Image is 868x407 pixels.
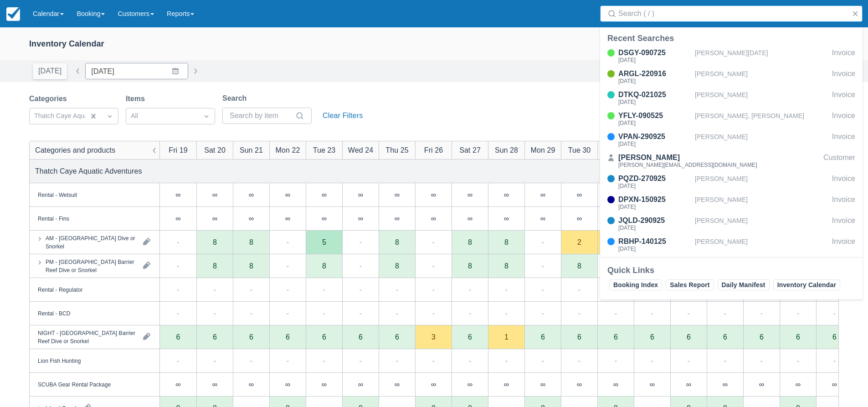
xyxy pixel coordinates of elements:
[379,207,415,231] div: ∞
[233,373,269,397] div: ∞
[695,215,828,232] div: [PERSON_NAME]
[670,373,707,397] div: ∞
[469,355,471,366] div: -
[160,373,196,397] div: ∞
[319,108,366,124] button: Clear Filters
[695,110,828,128] div: [PERSON_NAME], [PERSON_NAME]
[204,144,226,155] div: Sat 20
[650,333,654,340] div: 6
[687,333,691,340] div: 6
[323,284,325,295] div: -
[695,236,828,253] div: [PERSON_NAME]
[313,144,336,155] div: Tue 23
[233,183,269,207] div: ∞
[287,237,289,247] div: -
[618,47,691,58] div: DSGY-090725
[618,99,691,105] div: [DATE]
[597,325,634,349] div: 6
[773,279,840,290] a: Inventory Calendar
[577,381,582,388] div: ∞
[306,183,342,207] div: ∞
[723,333,727,340] div: 6
[126,93,149,104] label: Items
[285,191,290,198] div: ∞
[618,246,691,252] div: [DATE]
[578,284,580,295] div: -
[358,191,363,198] div: ∞
[618,162,757,168] div: [PERSON_NAME][EMAIL_ADDRESS][DOMAIN_NAME]
[432,308,435,319] div: -
[618,204,691,210] div: [DATE]
[760,355,763,366] div: -
[467,215,473,222] div: ∞
[618,236,691,247] div: RBHP-140125
[176,333,180,340] div: 6
[832,47,855,65] div: Invoice
[618,173,691,184] div: PQZD-270925
[832,89,855,107] div: Invoice
[650,381,655,388] div: ∞
[160,183,196,207] div: ∞
[832,333,837,340] div: 6
[688,308,690,319] div: -
[469,308,471,319] div: -
[600,131,863,149] a: VPAN-290925[DATE][PERSON_NAME]Invoice
[634,373,670,397] div: ∞
[306,325,342,349] div: 6
[618,5,848,22] input: Search ( / )
[832,194,855,211] div: Invoice
[415,373,452,397] div: ∞
[286,333,290,340] div: 6
[618,194,691,205] div: DPXN-150925
[531,144,555,155] div: Mon 29
[342,207,379,231] div: ∞
[432,260,435,271] div: -
[707,325,743,349] div: 6
[670,325,707,349] div: 6
[707,373,743,397] div: ∞
[175,191,180,198] div: ∞
[524,325,561,349] div: 6
[348,144,373,155] div: Wed 24
[832,110,855,128] div: Invoice
[213,262,217,269] div: 8
[743,325,780,349] div: 6
[614,333,618,340] div: 6
[577,262,581,269] div: 8
[600,68,863,86] a: ARGL-220916[DATE][PERSON_NAME]Invoice
[618,215,691,226] div: JQLD-290925
[287,355,289,366] div: -
[38,356,81,365] div: Lion Fish Hunting
[452,183,488,207] div: ∞
[249,191,254,198] div: ∞
[695,131,828,149] div: [PERSON_NAME]
[105,112,114,121] span: Dropdown icon
[196,325,233,349] div: 6
[424,144,443,155] div: Fri 26
[432,284,435,295] div: -
[452,325,488,349] div: 6
[395,238,399,246] div: 8
[46,258,136,274] div: PM - [GEOGRAPHIC_DATA] Barrier Reef Dive or Snorkel
[796,333,800,340] div: 6
[322,238,326,246] div: 5
[832,381,837,388] div: ∞
[459,144,481,155] div: Sat 27
[759,381,764,388] div: ∞
[379,325,415,349] div: 6
[249,262,253,269] div: 8
[322,215,327,222] div: ∞
[618,78,691,84] div: [DATE]
[396,308,398,319] div: -
[724,355,726,366] div: -
[816,373,853,397] div: ∞
[212,191,217,198] div: ∞
[832,68,855,86] div: Invoice
[542,237,544,247] div: -
[469,284,471,295] div: -
[431,191,436,198] div: ∞
[561,373,597,397] div: ∞
[597,373,634,397] div: ∞
[379,183,415,207] div: ∞
[524,183,561,207] div: ∞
